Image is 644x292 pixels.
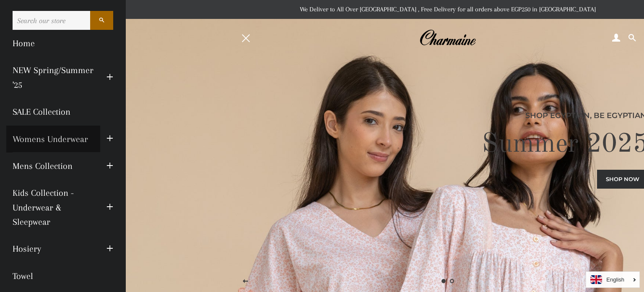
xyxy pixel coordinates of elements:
a: Mens Collection [6,153,100,179]
a: Home [6,30,119,57]
a: Womens Underwear [6,126,100,153]
img: Charmaine Egypt [419,29,476,47]
a: Towel [6,263,119,289]
a: Slide 1, current [439,277,448,285]
a: NEW Spring/Summer '25 [6,57,100,98]
a: Kids Collection - Underwear & Sleepwear [6,179,100,235]
a: SALE Collection [6,98,119,125]
input: Search our store [13,11,90,30]
button: Previous slide [235,271,256,292]
a: Hosiery [6,235,100,262]
i: English [606,277,624,282]
a: English [590,275,635,284]
a: Load slide 2 [448,277,456,285]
